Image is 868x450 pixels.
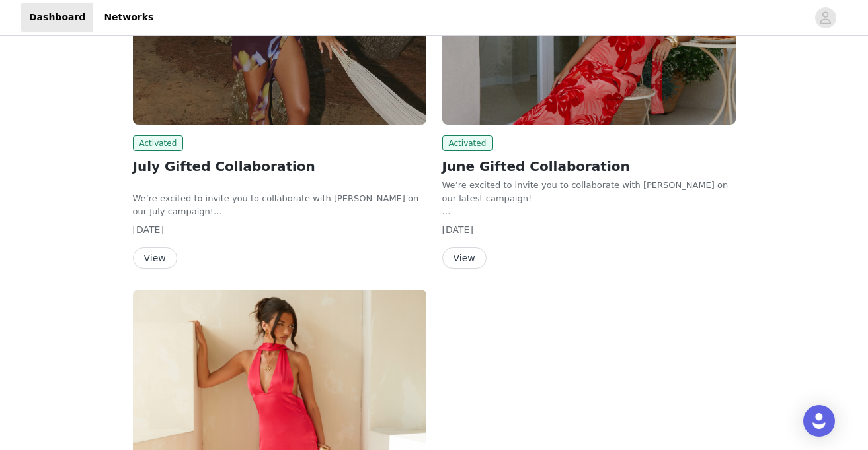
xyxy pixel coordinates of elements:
p: We’re excited to invite you to collaborate with [PERSON_NAME] on our July campaign! [133,192,426,218]
div: We’re excited to invite you to collaborate with [PERSON_NAME] on our latest campaign! [442,179,736,205]
span: [DATE] [133,224,164,235]
a: View [442,253,487,263]
a: View [133,253,177,263]
div: avatar [819,7,832,28]
button: View [442,247,487,269]
button: View [133,247,177,269]
a: Dashboard [21,3,93,32]
span: Activated [133,135,184,151]
span: Activated [442,135,493,151]
span: [DATE] [442,224,473,235]
h2: July Gifted Collaboration [133,156,426,176]
h2: June Gifted Collaboration [442,156,736,176]
a: Networks [96,3,161,32]
div: Open Intercom Messenger [803,405,835,437]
